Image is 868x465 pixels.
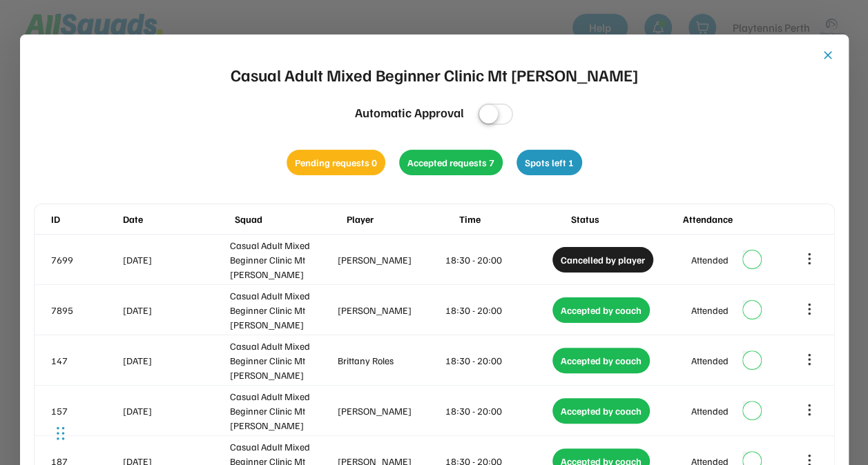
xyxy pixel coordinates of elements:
button: close [821,48,835,62]
div: Accepted by coach [552,348,650,373]
div: [DATE] [123,253,228,267]
div: Casual Adult Mixed Beginner Clinic Mt [PERSON_NAME] [230,288,335,332]
div: 18:30 - 20:00 [445,353,550,368]
div: 7699 [51,253,120,267]
div: [PERSON_NAME] [338,404,443,418]
div: Attendance [683,212,792,226]
div: Accepted by coach [552,398,650,424]
div: Casual Adult Mixed Beginner Clinic Mt [PERSON_NAME] [231,62,638,87]
div: Spots left 1 [517,150,582,175]
div: 18:30 - 20:00 [445,253,550,267]
div: Accepted requests 7 [399,150,503,175]
div: Attended [691,253,729,267]
div: Pending requests 0 [287,150,385,175]
div: Casual Adult Mixed Beginner Clinic Mt [PERSON_NAME] [230,238,335,281]
div: [PERSON_NAME] [338,303,443,317]
div: ID [51,212,120,226]
div: 18:30 - 20:00 [445,303,550,317]
div: Player [347,212,456,226]
div: Squad [235,212,344,226]
div: Attended [691,303,729,317]
div: [PERSON_NAME] [338,253,443,267]
div: Time [459,212,568,226]
div: 18:30 - 20:00 [445,404,550,418]
div: Attended [691,404,729,418]
div: Accepted by coach [552,297,650,323]
div: Automatic Approval [355,103,464,122]
div: Brittany Roles [338,353,443,368]
div: Status [571,212,680,226]
div: Attended [691,353,729,368]
div: Cancelled by player [552,247,653,273]
div: Date [123,212,232,226]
